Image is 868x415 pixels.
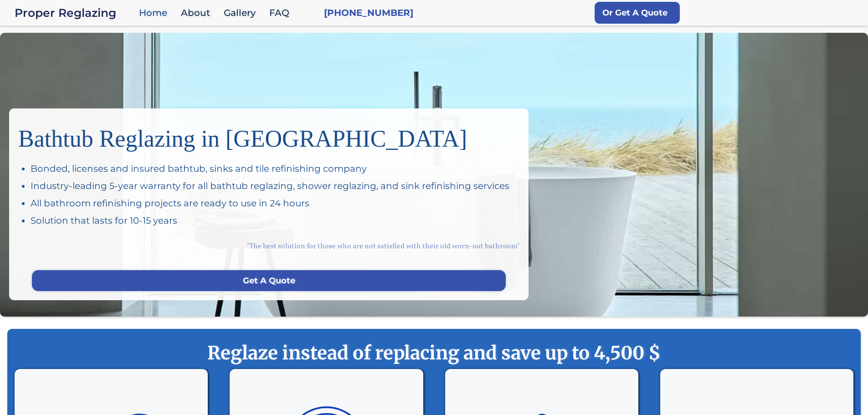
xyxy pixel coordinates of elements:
[31,214,519,227] div: Solution that lasts for 10-15 years
[595,2,680,24] a: Or Get A Quote
[18,118,519,153] h1: Bathtub Reglazing in [GEOGRAPHIC_DATA]
[134,3,176,23] a: Home
[176,3,219,23] a: About
[15,6,134,19] a: home
[219,3,265,23] a: Gallery
[15,6,134,19] div: Proper Reglazing
[26,342,842,364] strong: Reglaze instead of replacing and save up to 4,500 $
[31,179,519,192] div: Industry-leading 5-year warranty for all bathtub reglazing, shower reglazing, and sink refinishin...
[324,6,413,19] a: [PHONE_NUMBER]
[32,270,506,291] a: Get A Quote
[31,197,519,210] div: All bathroom refinishing projects are ready to use in 24 hours
[18,231,519,261] div: "The best solution for those who are not satisfied with their old worn-out bathroom"
[265,3,298,23] a: FAQ
[31,162,519,175] div: Bonded, licenses and insured bathtub, sinks and tile refinishing company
